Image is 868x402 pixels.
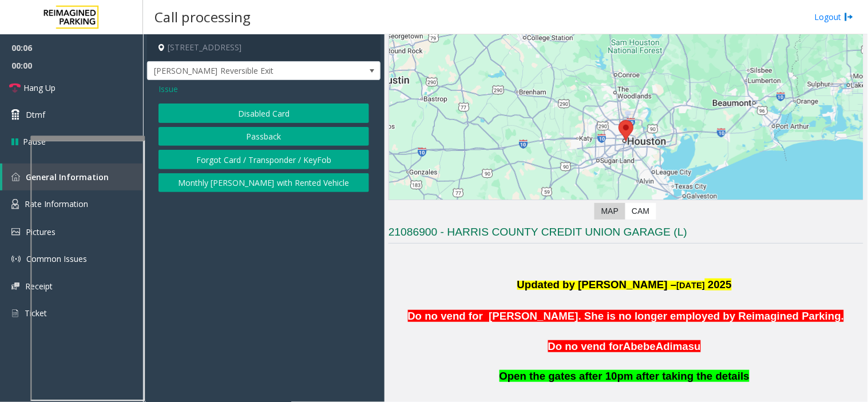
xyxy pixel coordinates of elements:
span: Do no vend for [548,340,624,352]
img: 'icon' [11,254,21,264]
img: 'icon' [11,199,19,209]
button: Forgot Card / Transponder / KeyFob [158,150,369,169]
span: [DATE] [677,281,706,290]
img: logout [845,11,854,23]
span: Rate Information [25,198,88,209]
label: CAM [625,203,656,220]
button: Monthly [PERSON_NAME] with Rented Vehicle [158,173,369,193]
img: 'icon' [11,308,19,319]
span: Issue [158,83,178,95]
h4: [STREET_ADDRESS] [147,34,381,61]
img: 'icon' [11,173,20,181]
span: Receipt [25,281,53,292]
span: Common Issues [26,253,87,264]
button: Passback [158,127,369,146]
span: Updated by [PERSON_NAME] – [517,278,677,290]
button: Disabled Card [158,104,369,123]
span: 2025 [708,278,732,290]
span: Ad [656,340,670,352]
a: General Information [2,164,143,190]
span: Dtmf [26,109,45,121]
span: A [623,340,631,352]
span: Open the gates after 10pm after taking the details [500,370,750,382]
img: 'icon' [11,282,19,290]
label: Map [594,203,625,220]
img: 'icon' [11,228,20,236]
h3: Call processing [149,3,256,31]
span: imasu [670,340,701,352]
span: General Information [26,172,109,182]
span: Do no vend for [PERSON_NAME]. She is no longer employed by Reimagined Parking. [408,310,845,322]
span: [PERSON_NAME] Reversible Exit [148,62,334,80]
span: Pause [23,136,46,148]
h3: 21086900 - HARRIS COUNTY CREDIT UNION GARAGE (L) [389,225,863,244]
span: Pictures [26,226,56,237]
span: Ticket [25,308,47,319]
span: Hang Up [23,82,56,94]
a: Logout [815,11,854,23]
span: bebe [631,340,656,352]
div: 1401 Congress Street, Houston, TX [619,120,633,141]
